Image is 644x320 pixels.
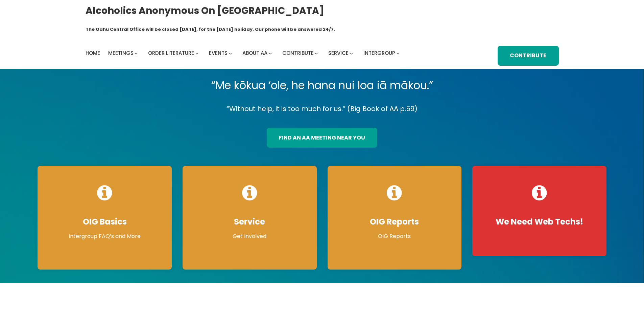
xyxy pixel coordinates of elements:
span: Events [209,49,228,57]
button: Meetings submenu [135,52,138,55]
h4: OIG Reports [334,217,455,227]
span: Contribute [282,49,314,57]
a: About AA [242,48,267,58]
span: Order Literature [148,49,194,57]
button: About AA submenu [269,52,272,55]
h4: Service [189,217,310,227]
h4: OIG Basics [44,217,165,227]
p: Get Involved [189,232,310,240]
a: Home [86,48,100,58]
span: Home [86,49,100,57]
p: OIG Reports [334,232,455,240]
button: Order Literature submenu [195,52,198,55]
p: Intergroup FAQ’s and More [44,232,165,240]
p: “Me kōkua ‘ole, he hana nui loa iā mākou.” [32,76,612,95]
span: Meetings [108,49,134,57]
h1: The Oahu Central Office will be closed [DATE], for the [DATE] holiday. Our phone will be answered... [86,26,335,33]
span: Intergroup [363,49,395,57]
a: Alcoholics Anonymous on [GEOGRAPHIC_DATA] [86,2,324,19]
a: Events [209,48,228,58]
button: Contribute submenu [315,52,318,55]
button: Intergroup submenu [397,52,400,55]
a: Intergroup [363,48,395,58]
p: “Without help, it is too much for us.” (Big Book of AA p.59) [32,103,612,115]
button: Service submenu [350,52,353,55]
nav: Intergroup [86,48,402,58]
button: Events submenu [229,52,232,55]
span: Service [328,49,349,57]
h4: We Need Web Techs! [479,217,600,227]
a: Meetings [108,48,134,58]
a: Service [328,48,349,58]
a: Contribute [282,48,314,58]
a: find an aa meeting near you [267,128,377,148]
a: Contribute [498,46,558,66]
span: About AA [242,49,267,57]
